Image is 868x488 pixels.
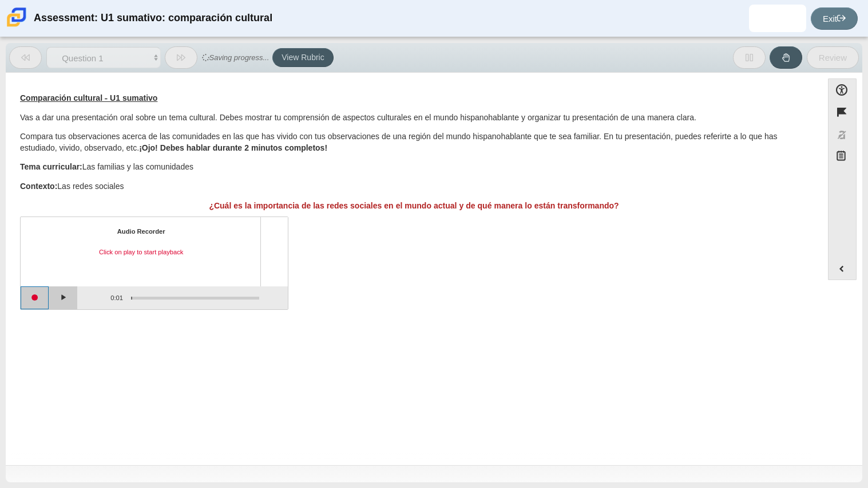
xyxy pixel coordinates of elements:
[811,7,858,30] a: Exit
[20,93,157,103] u: Comparación cultural - U1 sumativo
[49,286,78,309] button: Play
[5,21,29,31] a: Carmen School of Science & Technology
[110,294,123,302] span: 0:01
[828,101,857,123] button: Flag item
[31,248,251,257] div: Click on play to start playback
[828,146,857,170] button: Notepad
[20,162,82,172] strong: Tema curricular:
[770,46,802,69] button: Raise Your Hand
[117,227,165,237] div: Audio Recorder
[20,181,57,191] strong: Contexto:
[20,162,808,173] p: Las familias y las comunidades
[828,124,857,146] button: Toggle response masking
[34,5,272,32] div: Assessment: U1 sumativo: comparación cultural
[131,297,259,299] div: Progress
[20,131,808,154] p: Compara tus observaciones acerca de las comunidades en las que has vivido con tus observaciones d...
[5,5,29,29] img: Carmen School of Science & Technology
[20,181,808,192] p: Las redes sociales
[272,48,333,68] button: View Rubric
[202,49,269,66] span: Saving progress...
[828,78,857,101] button: Open Accessibility Menu
[829,258,856,280] button: Expand menu. Displays the button labels.
[139,143,327,153] b: ¡Ojo! Debes hablar durante 2 minutos completos!
[807,46,859,69] button: Review
[768,9,787,27] img: veronica.morelos.y7Leex
[209,200,619,211] b: ¿Cuál es la importancia de las redes sociales en el mundo actual y de qué manera lo están transfo...
[20,112,808,124] p: Vas a dar una presentación oral sobre un tema cultural. Debes mostrar tu comprensión de aspectos ...
[11,78,817,461] div: Assessment items
[21,286,49,309] button: Start recording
